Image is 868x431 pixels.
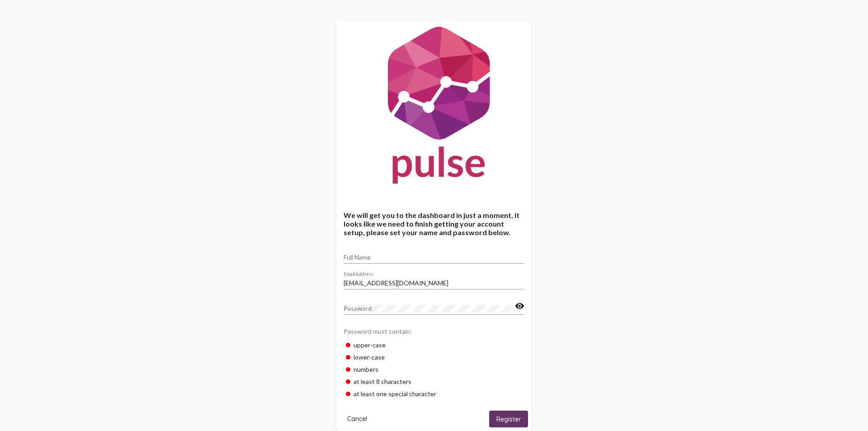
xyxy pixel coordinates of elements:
div: numbers [344,363,524,375]
span: Cancel [347,415,367,423]
button: Cancel [340,411,374,427]
div: at least 8 characters [344,375,524,388]
span: Register [496,415,521,423]
div: Password must contain: [344,323,524,339]
div: at least one special character [344,388,524,400]
div: upper-case [344,339,524,351]
mat-icon: visibility [515,301,524,312]
div: lower-case [344,351,524,363]
h4: We will get you to the dashboard in just a moment, it looks like we need to finish getting your a... [344,211,524,237]
img: Pulse For Good Logo [336,22,532,193]
button: Register [489,411,528,427]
